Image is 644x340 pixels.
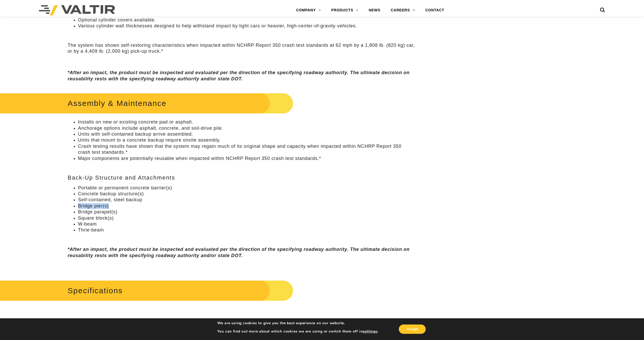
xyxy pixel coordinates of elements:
a: PRODUCTS [326,5,364,16]
p: We are using cookies to give you the best experience on our website. [217,321,379,326]
a: NEWS [364,5,386,16]
li: Crash testing results have shown that the system may regain much of its original shape and capaci... [78,143,416,156]
em: *After an impact, the product must be inspected and evaluated per the direction of the specifying... [68,247,410,258]
li: Thrie-beam [78,227,416,233]
button: Accept [399,324,426,334]
li: Installs on new or existing concrete pad or asphalt. [78,119,416,125]
h3: Back-Up Structure and Attachments [68,175,416,181]
li: Self-contained, steel backup [78,197,416,203]
img: Valtir [39,5,115,16]
a: COMPANY [291,5,326,16]
li: W-beam [78,221,416,227]
li: Concrete backup structure(s) [78,191,416,197]
li: Square block(s) [78,215,416,221]
li: Optional cylinder covers available. [78,17,416,23]
li: Bridge parapet(s) [78,209,416,215]
li: Units with self-contained backup arrive assembled. [78,131,416,137]
li: Units that mount to a concrete backup require onsite assembly. [78,137,416,143]
li: Various cylinder wall thicknesses designed to help withstand impact by light cars or heavier, hig... [78,23,416,29]
em: *After an impact, the product must be inspected and evaluated per the direction of the specifying... [68,70,410,81]
button: settings [363,329,377,334]
li: Bridge pier(s) [78,203,416,209]
a: CAREERS [386,5,420,16]
li: Portable or permanent concrete barrier(s) [78,185,416,191]
li: Major components are potentially reusable when impacted within NCHRP Report 350 crash test standa... [78,156,416,161]
p: You can find out more about which cookies we are using or switch them off in . [217,329,379,334]
li: Anchorage options include asphalt, concrete, and soil-drive pile. [78,125,416,131]
a: CONTACT [420,5,450,16]
p: The system has shown self-restoring characteristics when impacted within NCHRP Report 350 crash t... [68,42,416,55]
